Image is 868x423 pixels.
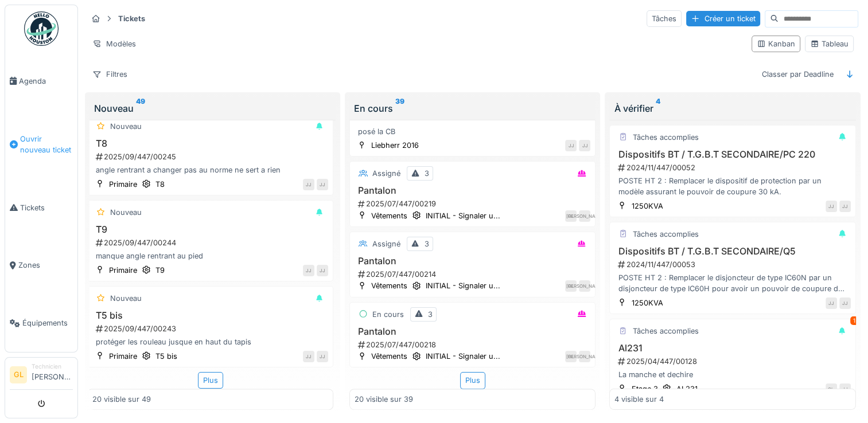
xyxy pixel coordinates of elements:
[22,318,73,328] span: Équipements
[355,394,413,405] div: 20 visible sur 39
[614,369,850,380] div: La manche et dechire
[5,179,77,237] a: Tickets
[757,66,839,83] div: Classer par Deadline
[355,326,590,337] h3: Pantalon
[676,383,697,394] div: AL231
[826,383,837,395] div: GL
[110,121,142,132] div: Nouveau
[5,294,77,352] a: Équipements
[826,297,837,309] div: JJ
[614,246,850,257] h3: Dispositifs BT / T.G.B.T SECONDAIRE/Q5
[92,224,328,235] h3: T9
[155,351,177,362] div: T5 bis
[357,339,590,350] div: 2025/07/447/00218
[109,179,137,190] div: Primaire
[757,38,795,49] div: Kanban
[19,76,73,87] span: Agenda
[92,138,328,149] h3: T8
[839,201,851,212] div: JJ
[631,297,663,308] div: 1250KVA
[92,164,328,175] div: angle rentrant a changer pas au norme ne sert a rien
[92,394,151,405] div: 20 visible sur 49
[655,101,660,115] sup: 4
[5,110,77,179] a: Ouvrir nouveau ticket
[155,265,165,276] div: T9
[357,269,590,280] div: 2025/07/447/00214
[632,326,698,336] div: Tâches accomplies
[303,179,314,190] div: JJ
[579,280,590,292] div: [PERSON_NAME]
[317,265,328,276] div: JJ
[110,207,142,218] div: Nouveau
[94,101,331,115] div: Nouveau
[647,10,682,27] div: Tâches
[579,140,590,151] div: JJ
[110,293,142,304] div: Nouveau
[826,201,837,212] div: JJ
[565,351,577,362] div: GL
[614,394,664,405] div: 4 visible sur 4
[357,198,590,209] div: 2025/07/447/00219
[317,179,328,190] div: JJ
[10,366,27,383] li: GL
[136,101,145,115] sup: 49
[371,140,419,151] div: Liebherr 2016
[24,11,59,46] img: Badge_color-CXgf-gQk.svg
[371,280,407,291] div: Vêtements
[355,185,590,196] h3: Pantalon
[109,265,137,276] div: Primaire
[355,256,590,267] h3: Pantalon
[20,202,73,213] span: Tickets
[631,383,657,394] div: Etage 3
[5,52,77,110] a: Agenda
[92,310,328,321] h3: T5 bis
[426,351,500,362] div: INITIAL - Signaler u...
[109,351,137,362] div: Primaire
[565,140,577,151] div: JJ
[426,210,500,221] div: INITIAL - Signaler u...
[425,238,429,249] div: 3
[428,309,433,320] div: 3
[395,101,404,115] sup: 39
[355,126,590,137] div: posé la CB
[426,280,500,291] div: INITIAL - Signaler u...
[372,238,400,249] div: Assigné
[565,210,577,222] div: GL
[460,372,485,389] div: Plus
[617,259,850,270] div: 2024/11/447/00053
[371,351,407,362] div: Vêtements
[32,362,73,387] li: [PERSON_NAME]
[10,362,73,390] a: GL Technicien[PERSON_NAME]
[839,297,851,309] div: JJ
[92,250,328,261] div: manque angle rentrant au pied
[5,237,77,295] a: Zones
[614,343,850,354] h3: Al231
[95,237,328,248] div: 2025/09/447/00244
[632,229,698,240] div: Tâches accomplies
[92,336,328,347] div: protéger les rouleau jusque en haut du tapis
[579,351,590,362] div: [PERSON_NAME]
[95,151,328,162] div: 2025/09/447/00245
[354,101,591,115] div: En cours
[32,362,73,371] div: Technicien
[614,175,850,197] div: POSTE HT 2 : Remplacer le dispositif de protection par un modèle assurant le pouvoir de coupure 3...
[18,260,73,271] span: Zones
[20,134,73,155] span: Ouvrir nouveau ticket
[614,101,851,115] div: À vérifier
[850,316,858,325] div: 1
[617,162,850,173] div: 2024/11/447/00052
[303,351,314,362] div: JJ
[614,272,850,294] div: POSTE HT 2 : Remplacer le disjoncteur de type IC60N par un disjoncteur de type IC60H pour avoir u...
[614,149,850,160] h3: Dispositifs BT / T.G.B.T SECONDAIRE/PC 220
[198,372,223,389] div: Plus
[425,168,429,179] div: 3
[632,132,698,143] div: Tâches accomplies
[95,323,328,334] div: 2025/09/447/00243
[372,168,400,179] div: Assigné
[87,66,133,83] div: Filtres
[617,356,850,367] div: 2025/04/447/00128
[579,210,590,222] div: [PERSON_NAME]
[810,38,848,49] div: Tableau
[372,309,404,320] div: En cours
[631,201,663,211] div: 1250KVA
